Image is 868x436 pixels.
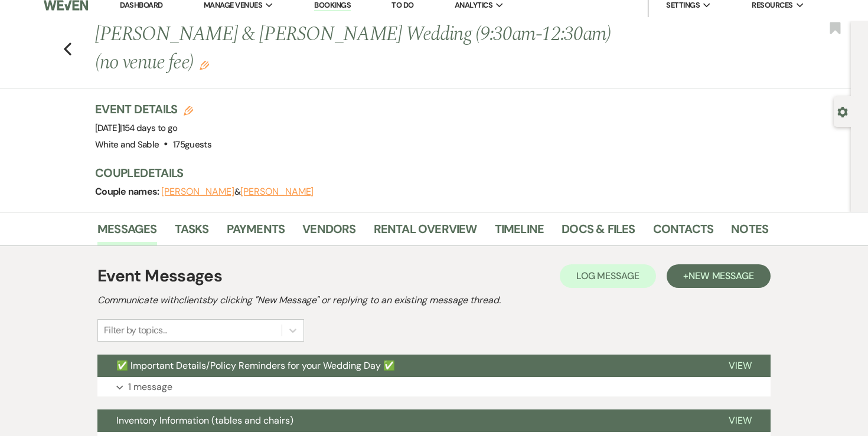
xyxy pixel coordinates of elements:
button: ✅ Important Details/Policy Reminders for your Wedding Day ✅ [97,355,710,377]
a: Payments [227,219,285,245]
span: Inventory Information (tables and chairs) [116,414,293,427]
span: 154 days to go [122,122,178,134]
button: 1 message [97,377,771,397]
a: Messages [97,219,157,245]
a: Vendors [302,219,355,245]
button: Inventory Information (tables and chairs) [97,409,710,432]
span: White and Sable [95,139,159,150]
h2: Communicate with clients by clicking "New Message" or replying to an existing message thread. [97,293,771,307]
a: Notes [731,219,768,245]
a: Tasks [175,219,209,245]
button: Open lead details [837,106,848,117]
span: | [120,122,177,134]
button: View [710,355,771,377]
span: 175 guests [173,139,211,150]
span: Log Message [576,270,639,282]
a: Rental Overview [374,219,477,245]
button: Log Message [560,264,656,288]
span: View [729,359,752,372]
span: New Message [688,270,754,282]
span: ✅ Important Details/Policy Reminders for your Wedding Day ✅ [116,359,395,372]
div: Filter by topics... [104,323,167,337]
button: View [710,409,771,432]
span: & [161,186,314,198]
button: [PERSON_NAME] [240,187,314,196]
span: [DATE] [95,122,178,134]
button: [PERSON_NAME] [161,187,234,196]
h3: Event Details [95,101,211,117]
h1: Event Messages [97,264,222,289]
h3: Couple Details [95,165,756,181]
a: Timeline [495,219,544,245]
a: Docs & Files [562,219,635,245]
span: Couple names: [95,185,161,198]
p: 1 message [128,379,172,395]
h1: [PERSON_NAME] & [PERSON_NAME] Wedding (9:30am-12:30am)(no venue fee) [95,21,624,77]
a: Contacts [653,219,714,245]
span: View [729,414,752,427]
button: +New Message [667,264,771,288]
button: Edit [200,60,209,70]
